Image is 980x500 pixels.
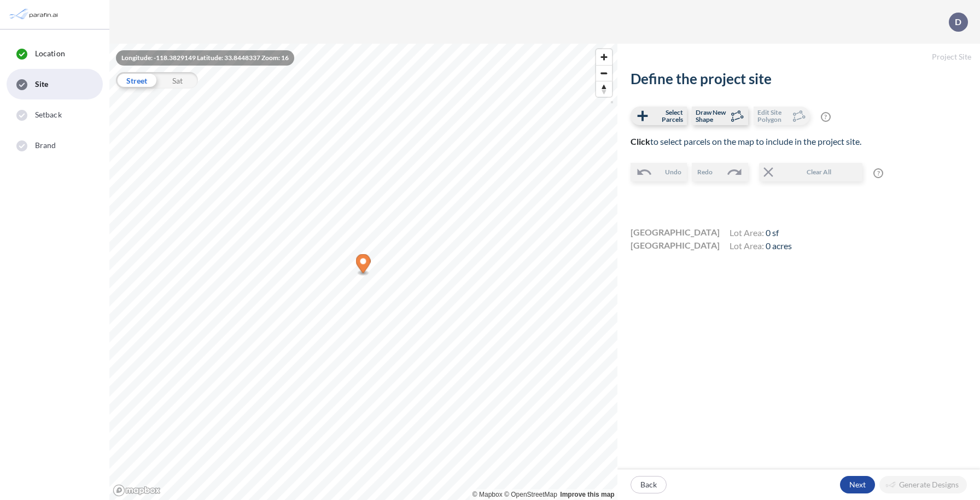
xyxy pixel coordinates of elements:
a: Improve this map [560,491,614,498]
h5: Project Site [617,44,980,70]
span: Undo [665,167,681,177]
span: 0 acres [766,240,792,251]
div: Sat [157,72,198,89]
div: Street [116,72,157,89]
button: Redo [692,163,748,181]
span: Site [35,79,48,90]
span: Clear All [777,167,862,177]
span: [GEOGRAPHIC_DATA] [631,226,720,239]
span: Brand [35,140,56,151]
h4: Lot Area: [730,227,792,240]
p: Next [849,479,866,490]
span: Edit Site Polygon [757,109,790,123]
span: Draw New Shape [696,109,728,123]
button: Back [631,476,667,493]
button: Zoom in [596,49,612,65]
span: to select parcels on the map to include in the project site. [631,136,861,146]
p: D [955,17,961,27]
span: 0 sf [766,227,779,238]
a: Mapbox [472,491,503,498]
span: [GEOGRAPHIC_DATA] [631,239,720,252]
span: Select Parcels [651,109,683,123]
p: Back [640,479,657,490]
span: Reset bearing to north [596,81,612,97]
button: Undo [631,163,687,181]
h2: Define the project site [631,70,967,87]
button: Reset bearing to north [596,81,612,97]
span: Setback [35,109,62,120]
div: Map marker [356,254,371,277]
a: Mapbox homepage [113,484,161,497]
span: Location [35,48,65,59]
button: Clear All [759,163,863,181]
h4: Lot Area: [730,240,792,254]
span: ? [873,168,883,178]
span: ? [821,112,831,122]
button: Next [840,476,875,493]
div: Longitude: -118.3829149 Latitude: 33.8448337 Zoom: 16 [116,50,294,66]
span: Redo [697,167,713,177]
a: OpenStreetMap [504,491,557,498]
b: Click [631,136,650,146]
button: Zoom out [596,65,612,81]
canvas: Map [109,44,617,500]
img: Parafin [8,4,61,25]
